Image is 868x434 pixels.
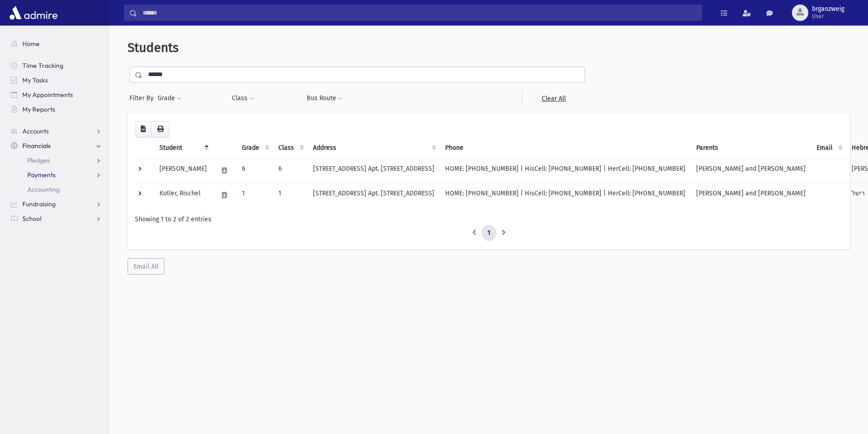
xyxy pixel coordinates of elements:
[812,13,844,20] span: User
[154,183,212,207] td: Kotler, Rischel
[273,138,308,158] th: Class: activate to sort column ascending
[135,121,152,138] button: CSV
[27,156,50,164] span: Pledges
[231,90,254,107] button: Class
[4,87,109,102] a: My Appointments
[4,36,109,51] a: Home
[128,40,179,55] span: Students
[137,5,702,21] input: Search
[27,185,60,194] span: Accounting
[440,158,691,183] td: HOME: [PHONE_NUMBER] | HisCell: [PHONE_NUMBER] | HerCell: [PHONE_NUMBER]
[308,158,440,183] td: [STREET_ADDRESS] Apt. [STREET_ADDRESS]
[22,214,41,223] span: School
[129,93,157,103] span: Filter By
[4,197,109,211] a: Fundraising
[4,153,109,168] a: Pledges
[308,138,440,158] th: Address: activate to sort column ascending
[22,142,51,150] span: Financials
[522,90,585,107] a: Clear All
[4,102,109,117] a: My Reports
[812,5,844,13] span: brganzweig
[482,225,496,241] a: 1
[691,183,811,207] td: [PERSON_NAME] and [PERSON_NAME]
[22,105,55,113] span: My Reports
[128,258,164,275] button: Email All
[236,183,273,207] td: 1
[4,73,109,87] a: My Tasks
[135,214,842,224] div: Showing 1 to 2 of 2 entries
[154,158,212,183] td: [PERSON_NAME]
[4,182,109,197] a: Accounting
[22,76,48,84] span: My Tasks
[154,138,212,158] th: Student: activate to sort column descending
[151,121,169,138] button: Print
[22,61,63,70] span: Time Tracking
[236,158,273,183] td: 6
[308,183,440,207] td: [STREET_ADDRESS] Apt. [STREET_ADDRESS]
[22,127,49,135] span: Accounts
[811,138,846,158] th: Email: activate to sort column ascending
[440,183,691,207] td: HOME: [PHONE_NUMBER] | HisCell: [PHONE_NUMBER] | HerCell: [PHONE_NUMBER]
[7,4,60,22] img: AdmirePro
[691,138,811,158] th: Parents
[440,138,691,158] th: Phone
[4,138,109,153] a: Financials
[22,91,73,99] span: My Appointments
[236,138,273,158] th: Grade: activate to sort column ascending
[157,90,182,107] button: Grade
[4,58,109,73] a: Time Tracking
[273,158,308,183] td: 6
[4,168,109,182] a: Payments
[306,90,343,107] button: Bus Route
[4,211,109,226] a: School
[691,158,811,183] td: [PERSON_NAME] and [PERSON_NAME]
[22,200,56,208] span: Fundraising
[22,40,40,48] span: Home
[273,183,308,207] td: 1
[4,124,109,138] a: Accounts
[27,171,56,179] span: Payments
